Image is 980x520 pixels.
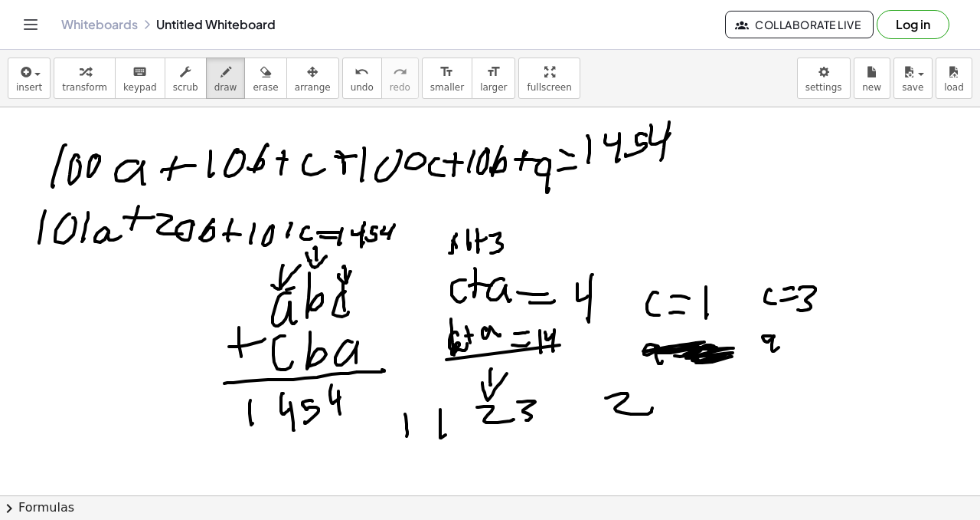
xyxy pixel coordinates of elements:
button: new [854,58,890,99]
span: settings [805,82,842,93]
span: erase [253,82,278,93]
span: transform [62,82,107,93]
span: draw [214,82,237,93]
button: insert [8,58,51,99]
button: Collaborate Live [725,11,874,38]
span: arrange [295,82,331,93]
span: smaller [430,82,464,93]
button: Log in [877,10,949,39]
button: undoundo [342,58,382,99]
button: settings [797,58,851,99]
button: load [936,58,972,99]
i: keyboard [132,63,147,81]
button: keyboardkeypad [115,58,165,99]
span: fullscreen [527,82,571,93]
i: undo [354,63,369,81]
button: format_sizelarger [472,58,515,99]
a: Whiteboards [61,17,138,32]
span: insert [16,82,42,93]
button: scrub [165,58,207,99]
span: Collaborate Live [738,18,861,31]
button: save [893,58,933,99]
span: new [862,82,881,93]
button: format_sizesmaller [422,58,472,99]
span: larger [480,82,507,93]
span: scrub [173,82,198,93]
i: format_size [486,63,501,81]
span: save [902,82,923,93]
button: erase [244,58,286,99]
span: load [944,82,964,93]
button: arrange [286,58,339,99]
i: redo [393,63,407,81]
button: fullscreen [518,58,580,99]
button: draw [206,58,246,99]
button: redoredo [381,58,419,99]
span: keypad [123,82,157,93]
span: undo [351,82,374,93]
button: Toggle navigation [18,12,43,37]
i: format_size [439,63,454,81]
span: redo [390,82,410,93]
button: transform [54,58,116,99]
